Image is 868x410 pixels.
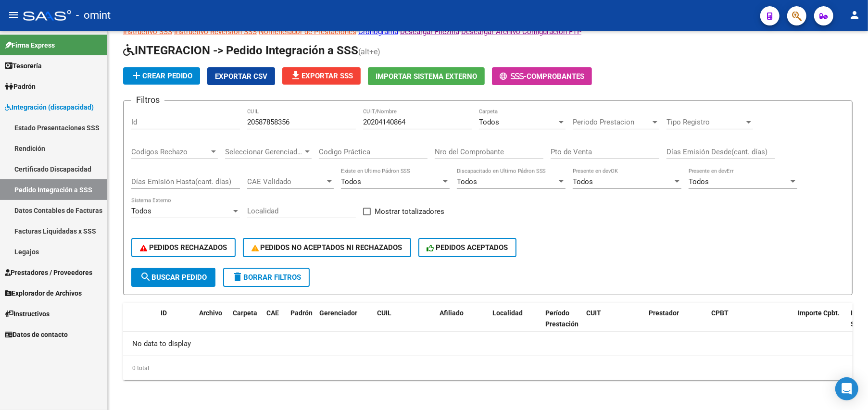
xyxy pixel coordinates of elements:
span: Todos [341,177,361,186]
span: CPBT [711,309,729,317]
mat-icon: add [131,70,142,81]
span: Exportar SSS [290,72,353,80]
span: ID [161,309,167,317]
mat-icon: person [849,9,860,21]
span: Gerenciador [319,309,357,317]
mat-icon: menu [8,9,19,21]
span: Todos [131,207,151,215]
button: Borrar Filtros [223,268,310,287]
span: Padrón [5,81,36,92]
span: PEDIDOS NO ACEPTADOS NI RECHAZADOS [252,243,403,252]
a: Instructivo Reversión SSS [174,27,257,36]
span: Datos de contacto [5,329,68,340]
span: Localidad [492,309,523,317]
datatable-header-cell: Gerenciador [315,303,373,345]
button: PEDIDOS ACEPTADOS [418,238,517,257]
span: Crear Pedido [131,72,192,80]
mat-icon: delete [232,271,243,283]
datatable-header-cell: Prestador [645,303,707,345]
span: Periodo Prestacion [573,118,651,126]
span: Exportar CSV [215,72,267,81]
datatable-header-cell: Padrón [287,303,315,345]
span: Mostrar totalizadores [375,206,444,217]
span: PEDIDOS RECHAZADOS [140,243,227,252]
span: PEDIDOS ACEPTADOS [427,243,508,252]
button: Exportar CSV [207,67,275,85]
datatable-header-cell: ID [157,303,195,345]
a: Descargar Archivo Configuración FTP [461,27,581,36]
span: Firma Express [5,40,55,50]
span: CUIL [377,309,391,317]
span: CAE Validado [247,177,325,186]
button: Importar Sistema Externo [368,67,485,85]
button: -Comprobantes [492,67,592,85]
datatable-header-cell: CAE [263,303,287,345]
span: CUIT [586,309,601,317]
span: Todos [689,177,709,186]
div: 0 total [123,356,853,380]
span: Todos [573,177,593,186]
datatable-header-cell: Período Prestación [541,303,582,345]
span: Comprobantes [527,72,584,81]
a: Nomenclador de Prestaciones [259,27,356,36]
span: Tipo Registro [667,118,744,126]
button: PEDIDOS NO ACEPTADOS NI RECHAZADOS [243,238,411,257]
span: Tesorería [5,61,42,71]
span: Carpeta [233,309,257,317]
span: Borrar Filtros [232,273,301,282]
span: Importar Sistema Externo [376,72,477,81]
span: Importe Cpbt. [798,309,840,317]
span: - [500,72,527,81]
button: Crear Pedido [123,67,200,85]
span: Integración (discapacidad) [5,102,94,112]
span: Explorador de Archivos [5,288,82,298]
span: Seleccionar Gerenciador [225,148,303,156]
datatable-header-cell: Archivo [195,303,229,345]
div: No data to display [123,332,853,356]
p: - - - - - [123,26,853,37]
button: Exportar SSS [282,67,361,85]
mat-icon: search [140,271,151,283]
datatable-header-cell: Carpeta [229,303,263,345]
a: Instructivo SSS [123,27,172,36]
span: Instructivos [5,309,50,319]
span: Período Prestación [545,309,579,328]
span: Codigos Rechazo [131,148,209,156]
mat-icon: file_download [290,70,302,81]
a: Cronograma [358,27,398,36]
datatable-header-cell: Importe Cpbt. [794,303,847,345]
span: (alt+e) [358,47,380,56]
span: Todos [457,177,477,186]
span: Prestador [649,309,679,317]
span: Prestadores / Proveedores [5,267,92,278]
button: Buscar Pedido [131,268,215,287]
span: CAE [266,309,279,317]
span: Padrón [290,309,313,317]
h3: Filtros [131,93,164,107]
a: Descargar Filezilla [400,27,459,36]
span: Archivo [199,309,222,317]
span: Todos [479,118,499,126]
button: PEDIDOS RECHAZADOS [131,238,236,257]
datatable-header-cell: CUIT [582,303,645,345]
datatable-header-cell: CUIL [373,303,436,345]
div: Open Intercom Messenger [835,377,858,400]
span: Afiliado [440,309,464,317]
datatable-header-cell: Localidad [489,303,541,345]
span: INTEGRACION -> Pedido Integración a SSS [123,44,358,57]
span: Buscar Pedido [140,273,207,282]
datatable-header-cell: Afiliado [436,303,489,345]
span: - omint [76,5,111,26]
datatable-header-cell: CPBT [707,303,794,345]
